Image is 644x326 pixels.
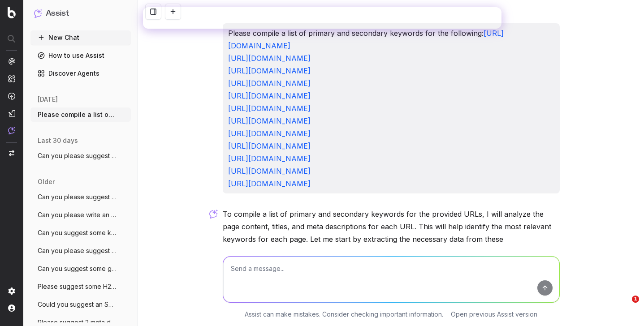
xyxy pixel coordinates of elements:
[30,279,131,294] button: Please suggest some H2 headings for the
[34,9,42,17] img: Assist
[228,91,311,100] a: [URL][DOMAIN_NAME]
[38,136,78,145] span: last 30 days
[30,48,131,63] a: How to use Assist
[34,7,127,20] button: Assist
[223,208,560,270] p: To compile a list of primary and secondary keywords for the provided URLs, I will analyze the pag...
[8,127,15,134] img: Assist
[30,149,131,163] button: Can you please suggest some key words an
[8,58,15,65] img: Analytics
[228,104,311,113] a: [URL][DOMAIN_NAME]
[209,210,218,219] img: Botify assist logo
[38,193,117,202] span: Can you please suggest some secondary an
[8,287,15,295] img: Setting
[228,129,311,138] a: [URL][DOMAIN_NAME]
[30,226,131,240] button: Can you suggest some keywords, secondary
[8,75,15,82] img: Intelligence
[38,210,117,219] span: Can you please write an SEO brief for ht
[38,110,117,119] span: Please compile a list of primary and sec
[38,177,55,186] span: older
[38,246,117,255] span: Can you please suggest some H2 and H3 he
[228,167,311,176] a: [URL][DOMAIN_NAME]
[30,190,131,204] button: Can you please suggest some secondary an
[38,151,117,160] span: Can you please suggest some key words an
[9,150,14,156] img: Switch project
[30,262,131,276] button: Can you suggest some good H2/H3 headings
[228,79,311,88] a: [URL][DOMAIN_NAME]
[30,208,131,222] button: Can you please write an SEO brief for ht
[228,27,554,190] p: Please compile a list of primary and secondary keywords for the following:
[38,282,117,291] span: Please suggest some H2 headings for the
[38,300,117,309] span: Could you suggest an SEO-optimised intro
[451,310,537,319] a: Open previous Assist version
[38,228,117,237] span: Can you suggest some keywords, secondary
[8,110,15,117] img: Studio
[30,244,131,258] button: Can you please suggest some H2 and H3 he
[245,310,443,319] p: Assist can make mistakes. Consider checking important information.
[30,66,131,81] a: Discover Agents
[228,142,311,150] a: [URL][DOMAIN_NAME]
[143,7,501,29] iframe: Intercom live chat banner
[614,296,635,317] iframe: Intercom live chat
[632,296,639,303] span: 1
[46,7,69,20] h1: Assist
[228,179,311,188] a: [URL][DOMAIN_NAME]
[8,7,16,18] img: Botify logo
[228,116,311,125] a: [URL][DOMAIN_NAME]
[8,305,15,312] img: My account
[228,54,311,63] a: [URL][DOMAIN_NAME]
[30,297,131,312] button: Could you suggest an SEO-optimised intro
[38,264,117,273] span: Can you suggest some good H2/H3 headings
[228,154,311,163] a: [URL][DOMAIN_NAME]
[30,30,131,45] button: New Chat
[30,107,131,122] button: Please compile a list of primary and sec
[228,66,311,75] a: [URL][DOMAIN_NAME]
[38,95,58,104] span: [DATE]
[8,92,15,100] img: Activation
